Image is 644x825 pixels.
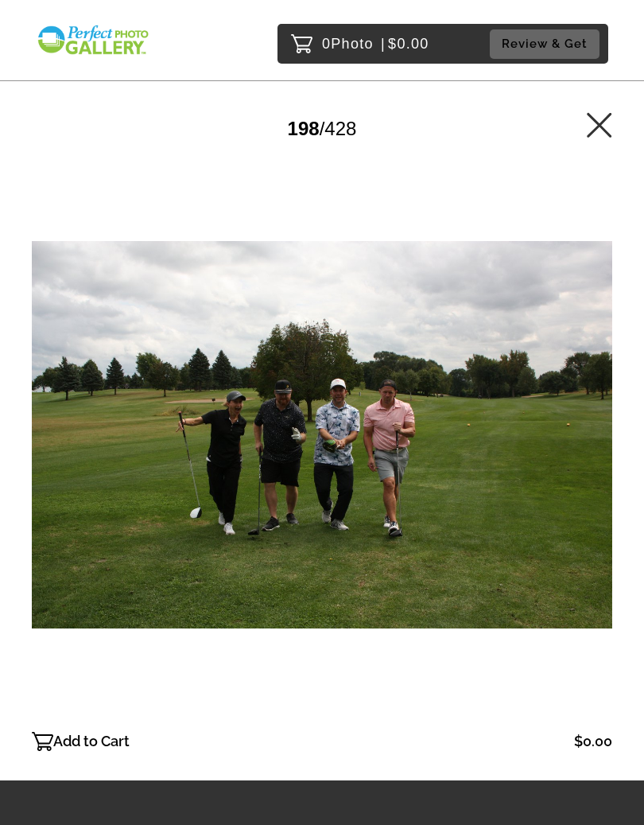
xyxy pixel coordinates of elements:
p: $0.00 [574,729,612,754]
div: / [288,111,357,146]
img: Snapphound Logo [36,24,150,56]
button: Review & Get [490,29,599,59]
p: Add to Cart [53,729,130,754]
span: 428 [324,118,356,139]
p: 0 $0.00 [322,31,429,56]
span: Photo [331,31,374,56]
a: Review & Get [490,29,604,59]
span: 198 [288,118,320,139]
span: | [381,36,386,52]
